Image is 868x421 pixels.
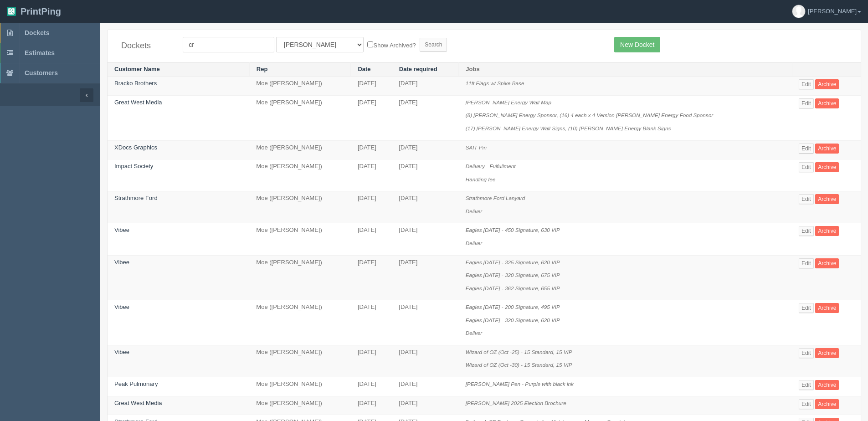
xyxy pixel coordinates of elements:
img: avatar_default-7531ab5dedf162e01f1e0bb0964e6a185e93c5c22dfe317fb01d7f8cd2b1632c.jpg [792,5,805,18]
h4: Dockets [121,41,169,51]
a: Archive [815,79,839,89]
a: Impact Society [114,163,153,169]
a: Edit [799,194,814,204]
a: Archive [815,162,839,172]
td: Moe ([PERSON_NAME]) [249,255,351,300]
i: Eagles [DATE] - 320 Signature, 620 VIP [466,317,560,323]
td: [DATE] [392,396,458,415]
td: [DATE] [351,223,392,255]
a: Archive [815,348,839,358]
td: [DATE] [392,255,458,300]
img: logo-3e63b451c926e2ac314895c53de4908e5d424f24456219fb08d385ab2e579770.png [7,7,16,16]
a: Archive [815,98,839,108]
a: Edit [799,162,814,172]
i: Handling fee [466,176,496,182]
i: Deliver [466,208,482,214]
label: Show Archived? [367,40,416,50]
i: Eagles [DATE] - 325 Signature, 620 VIP [466,259,560,265]
td: [DATE] [351,140,392,159]
a: Date required [399,66,437,72]
td: [DATE] [351,77,392,96]
i: (17) [PERSON_NAME] Energy Wall Signs, (10) [PERSON_NAME] Energy Blank Signs [466,125,671,131]
td: Moe ([PERSON_NAME]) [249,191,351,223]
a: Archive [815,194,839,204]
i: Wizard of OZ (Oct -30) - 15 Standard, 15 VIP [466,362,572,368]
td: Moe ([PERSON_NAME]) [249,377,351,396]
i: (8) [PERSON_NAME] Energy Sponsor, (16) 4 each x 4 Version [PERSON_NAME] Energy Food Sponsor [466,112,713,118]
i: Deliver [466,240,482,246]
a: Vibee [114,349,129,355]
a: Edit [799,258,814,268]
td: [DATE] [392,140,458,159]
a: Archive [815,258,839,268]
a: Bracko Brothers [114,80,157,87]
td: Moe ([PERSON_NAME]) [249,95,351,140]
td: [DATE] [392,345,458,377]
a: Archive [815,226,839,236]
a: Vibee [114,226,129,233]
a: Edit [799,226,814,236]
a: Archive [815,399,839,409]
input: Show Archived? [367,41,373,47]
input: Search [420,38,447,51]
a: Edit [799,303,814,313]
i: Wizard of OZ (Oct -25) - 15 Standard, 15 VIP [466,349,572,355]
td: Moe ([PERSON_NAME]) [249,396,351,415]
td: Moe ([PERSON_NAME]) [249,345,351,377]
i: [PERSON_NAME] Energy Wall Map [466,99,551,105]
td: [DATE] [392,223,458,255]
span: Customers [25,69,58,77]
i: Eagles [DATE] - 450 Signature, 630 VIP [466,227,560,233]
i: Strathmore Ford Lanyard [466,195,525,201]
a: Date [358,66,370,72]
a: Rep [257,66,268,72]
td: Moe ([PERSON_NAME]) [249,77,351,96]
td: [DATE] [392,191,458,223]
td: [DATE] [351,159,392,191]
a: Edit [799,380,814,390]
td: [DATE] [392,300,458,345]
td: Moe ([PERSON_NAME]) [249,300,351,345]
a: Great West Media [114,400,162,406]
a: Customer Name [114,66,160,72]
i: Delivery - Fulfullment [466,163,516,169]
i: Eagles [DATE] - 200 Signature, 495 VIP [466,304,560,310]
td: [DATE] [351,300,392,345]
span: Estimates [25,49,55,56]
span: Dockets [25,29,49,36]
a: Archive [815,303,839,313]
a: New Docket [614,37,660,52]
a: Edit [799,144,814,154]
td: [DATE] [351,95,392,140]
a: Edit [799,98,814,108]
td: [DATE] [392,377,458,396]
td: [DATE] [392,77,458,96]
a: Archive [815,144,839,154]
a: Vibee [114,303,129,310]
i: [PERSON_NAME] Pen - Purple with black ink [466,381,574,387]
td: Moe ([PERSON_NAME]) [249,159,351,191]
a: Archive [815,380,839,390]
td: [DATE] [392,95,458,140]
i: Eagles [DATE] - 362 Signature, 655 VIP [466,285,560,291]
td: [DATE] [351,255,392,300]
th: Jobs [459,62,792,77]
td: [DATE] [392,159,458,191]
td: [DATE] [351,191,392,223]
a: Peak Pulmonary [114,380,158,387]
a: Edit [799,399,814,409]
td: Moe ([PERSON_NAME]) [249,223,351,255]
i: 11ft Flags w/ Spike Base [466,80,524,86]
a: Edit [799,79,814,89]
i: Deliver [466,330,482,336]
a: Edit [799,348,814,358]
td: Moe ([PERSON_NAME]) [249,140,351,159]
input: Customer Name [183,37,274,52]
td: [DATE] [351,345,392,377]
i: Eagles [DATE] - 320 Signature, 675 VIP [466,272,560,278]
a: Strathmore Ford [114,195,158,201]
td: [DATE] [351,377,392,396]
a: Great West Media [114,99,162,106]
i: SAIT Pin [466,144,487,150]
a: XDocs Graphics [114,144,157,151]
